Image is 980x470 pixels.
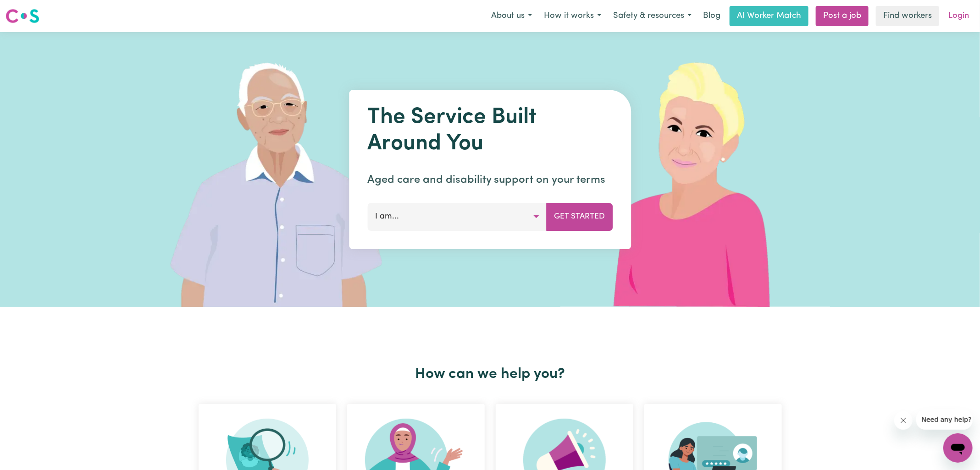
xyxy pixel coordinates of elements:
a: Careseekers logo [6,5,39,27]
iframe: Message from company [916,410,973,430]
a: Blog [698,6,726,26]
a: Login [943,6,974,26]
img: Careseekers logo [6,8,39,24]
a: Post a job [816,6,869,26]
button: How it works [538,6,607,26]
iframe: Close message [894,411,913,430]
a: AI Worker Match [730,6,808,26]
iframe: Button to launch messaging window [943,433,973,463]
a: Find workers [876,6,939,26]
button: Safety & resources [607,6,698,26]
button: Get Started [546,203,613,230]
button: I am... [367,203,547,230]
button: About us [485,6,538,26]
h2: How can we help you? [193,366,787,383]
h1: The Service Built Around You [367,104,613,157]
p: Aged care and disability support on your terms [367,172,613,188]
